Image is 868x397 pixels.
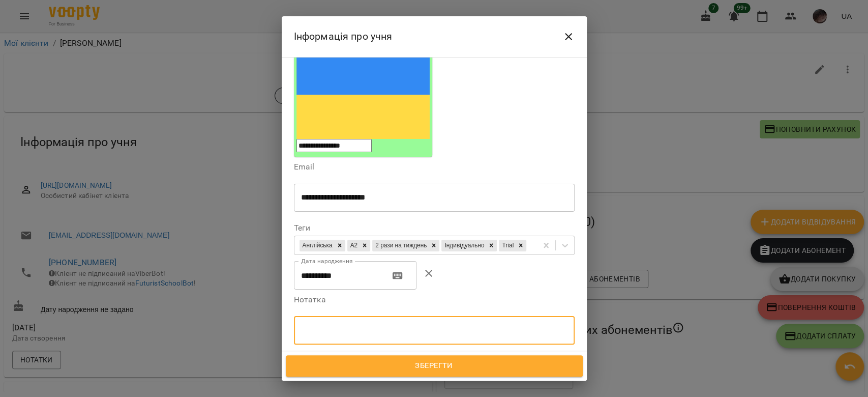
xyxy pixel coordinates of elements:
[556,24,581,49] button: Close
[347,240,360,251] div: А2
[286,355,583,377] button: Зберегти
[294,224,575,232] label: Теги
[296,50,430,139] img: Ukraine
[441,240,486,251] div: Індивідуально
[300,240,334,251] div: Англійська
[294,29,393,44] h6: Інформація про учня
[294,163,575,171] label: Email
[499,240,515,251] div: Trial
[297,359,572,373] span: Зберегти
[372,240,428,251] div: 2 рази на тиждень
[294,296,575,304] label: Нотатка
